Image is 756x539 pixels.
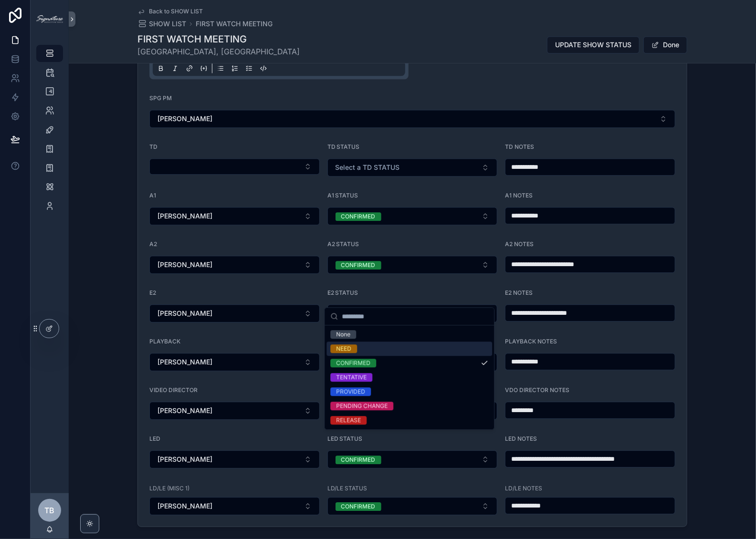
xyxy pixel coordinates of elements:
[149,353,320,371] button: Select Button
[45,505,55,516] span: TB
[336,163,400,172] span: Select a TD STATUS
[137,32,300,46] h1: FIRST WATCH MEETING
[196,19,273,29] a: FIRST WATCH MEETING
[547,36,640,53] button: UPDATE SHOW STATUS
[157,501,212,511] span: [PERSON_NAME]
[157,309,212,318] span: [PERSON_NAME]
[149,8,203,15] span: Back to SHOW LIST
[327,497,498,515] button: Select Button
[31,38,69,227] div: scrollable content
[157,114,212,124] span: [PERSON_NAME]
[149,192,156,199] span: A1
[327,240,359,248] span: A2 STATUS
[341,212,376,221] div: CONFIRMED
[643,36,687,53] button: Done
[327,289,358,296] span: E2 STATUS
[327,207,498,225] button: Select Button
[157,455,212,464] span: [PERSON_NAME]
[149,450,320,468] button: Select Button
[327,304,498,322] button: Select Button
[327,158,498,176] button: Select Button
[336,416,361,425] div: RELEASE
[327,143,360,150] span: TD STATUS
[149,143,157,150] span: TD
[336,402,388,410] div: PENDING CHANGE
[341,502,376,511] div: CONFIRMED
[149,338,180,345] span: PLAYBACK
[505,435,537,442] span: LED NOTES
[149,240,157,248] span: A2
[505,240,534,248] span: A2 NOTES
[505,192,533,199] span: A1 NOTES
[137,8,203,15] a: Back to SHOW LIST
[157,357,212,367] span: [PERSON_NAME]
[327,435,363,442] span: LED STATUS
[327,450,498,468] button: Select Button
[505,143,534,150] span: TD NOTES
[336,344,351,353] div: NEED
[505,289,533,296] span: E2 NOTES
[36,15,63,23] img: App logo
[327,485,367,492] span: LD/LE STATUS
[327,256,498,274] button: Select Button
[336,359,370,367] div: CONFIRMED
[505,338,557,345] span: PLAYBACK NOTES
[149,207,320,225] button: Select Button
[505,485,542,492] span: LD/LE NOTES
[149,304,320,322] button: Select Button
[149,497,320,515] button: Select Button
[341,456,376,464] div: CONFIRMED
[341,261,376,269] div: CONFIRMED
[137,46,300,57] span: [GEOGRAPHIC_DATA], [GEOGRAPHIC_DATA]
[149,110,675,128] button: Select Button
[149,289,156,296] span: E2
[157,211,212,221] span: [PERSON_NAME]
[149,435,160,442] span: LED
[149,19,186,29] span: SHOW LIST
[505,386,569,394] span: VDO DIRECTOR NOTES
[336,330,350,339] div: None
[137,19,186,29] a: SHOW LIST
[157,260,212,269] span: [PERSON_NAME]
[325,325,494,429] div: Suggestions
[336,373,367,382] div: TENTATIVE
[149,485,189,492] span: LD/LE (MISC 1)
[149,386,198,394] span: VIDEO DIRECTOR
[157,406,212,415] span: [PERSON_NAME]
[149,256,320,274] button: Select Button
[336,387,365,396] div: PROVIDED
[149,94,172,102] span: SPG PM
[149,158,320,175] button: Select Button
[327,192,358,199] span: A1 STATUS
[555,40,631,50] span: UPDATE SHOW STATUS
[149,402,320,420] button: Select Button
